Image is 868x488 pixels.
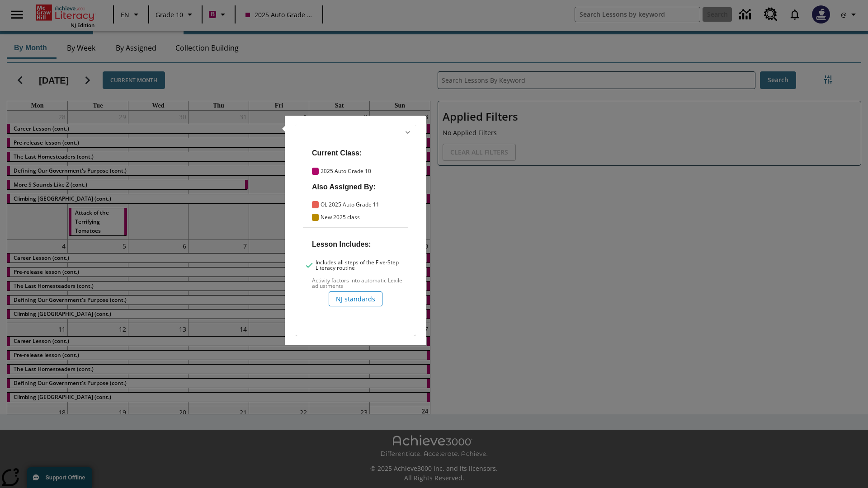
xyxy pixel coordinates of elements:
[296,125,415,336] div: lesson details
[321,169,408,174] span: 2025 Auto Grade 10
[321,202,408,207] span: OL 2025 Auto Grade 11
[336,294,375,304] span: NJ standards
[312,278,408,289] span: Activity factors into automatic Lexile adjustments
[312,147,408,159] h6: Current Class:
[321,215,408,220] span: New 2025 class
[329,291,382,306] button: NJ standards
[312,181,408,192] h6: Also Assigned By:
[316,260,408,271] span: Includes all steps of the Five-Step Literacy routine
[312,239,408,250] h6: Lesson Includes:
[401,126,415,139] button: Hide Details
